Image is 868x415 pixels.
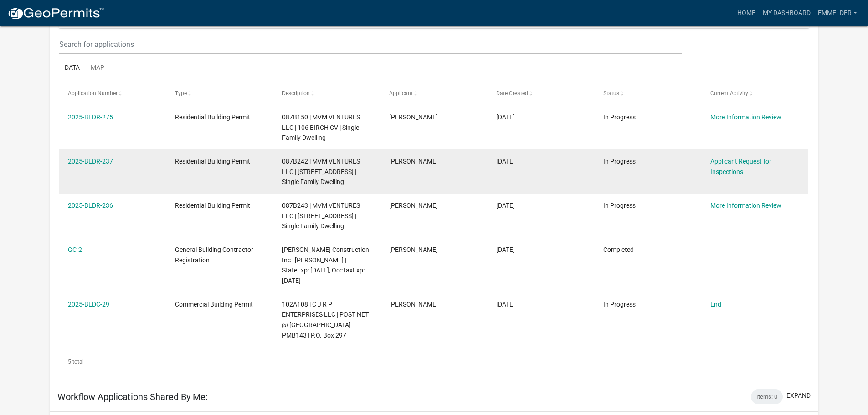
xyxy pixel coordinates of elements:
[68,301,109,308] a: 2025-BLDC-29
[273,82,380,104] datatable-header-cell: Description
[389,90,413,97] span: Applicant
[175,158,250,165] span: Residential Building Permit
[175,301,253,308] span: Commercial Building Permit
[175,90,187,97] span: Type
[282,202,360,230] span: 087B243 | MVM VENTURES LLC | 166 OAK LEAF CIR | Single Family Dwelling
[496,202,515,209] span: 08/04/2025
[389,113,438,121] span: Mitch Melder
[786,391,811,400] button: expand
[85,54,110,83] a: Map
[282,158,360,186] span: 087B242 | MVM VENTURES LLC | 168 OAK LEAF CIR | Single Family Dwelling
[496,90,528,97] span: Date Created
[68,113,113,121] a: 2025-BLDR-275
[488,82,595,104] datatable-header-cell: Date Created
[389,246,438,253] span: Mitch Melder
[496,301,515,308] span: 05/01/2025
[68,90,118,97] span: Application Number
[594,82,701,104] datatable-header-cell: Status
[380,82,488,104] datatable-header-cell: Applicant
[603,246,634,253] span: Completed
[175,113,250,121] span: Residential Building Permit
[603,202,636,209] span: In Progress
[282,301,369,339] span: 102A108 | C J R P ENTERPRISES LLC | POST NET @ LAKE OCONEE PMB143 | P.O. Box 297
[389,301,438,308] span: Mitch Melder
[496,113,515,121] span: 09/11/2025
[710,301,721,308] a: End
[282,246,369,284] span: Melder Construction Inc | Mitch Melder | StateExp: 06/30/2026, OccTaxExp: 12/31/2025
[57,391,208,402] h5: Workflow Applications Shared By Me:
[603,158,636,165] span: In Progress
[751,389,783,404] div: Items: 0
[59,54,85,83] a: Data
[59,35,681,54] input: Search for applications
[710,90,748,97] span: Current Activity
[710,202,781,209] a: More Information Review
[59,82,166,104] datatable-header-cell: Application Number
[68,202,113,209] a: 2025-BLDR-236
[389,158,438,165] span: Mitch Melder
[701,82,808,104] datatable-header-cell: Current Activity
[710,158,771,175] a: Applicant Request for Inspections
[282,90,310,97] span: Description
[603,113,636,121] span: In Progress
[175,202,250,209] span: Residential Building Permit
[603,90,619,97] span: Status
[68,158,113,165] a: 2025-BLDR-237
[282,113,360,142] span: 087B150 | MVM VENTURES LLC | 106 BIRCH CV | Single Family Dwelling
[389,202,438,209] span: Mitch Melder
[814,5,861,22] a: emmelder
[68,246,82,253] a: GC-2
[166,82,273,104] datatable-header-cell: Type
[759,5,814,22] a: My Dashboard
[175,246,253,264] span: General Building Contractor Registration
[496,246,515,253] span: 05/02/2025
[59,350,809,373] div: 5 total
[710,113,781,121] a: More Information Review
[496,158,515,165] span: 08/04/2025
[603,301,636,308] span: In Progress
[734,5,759,22] a: Home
